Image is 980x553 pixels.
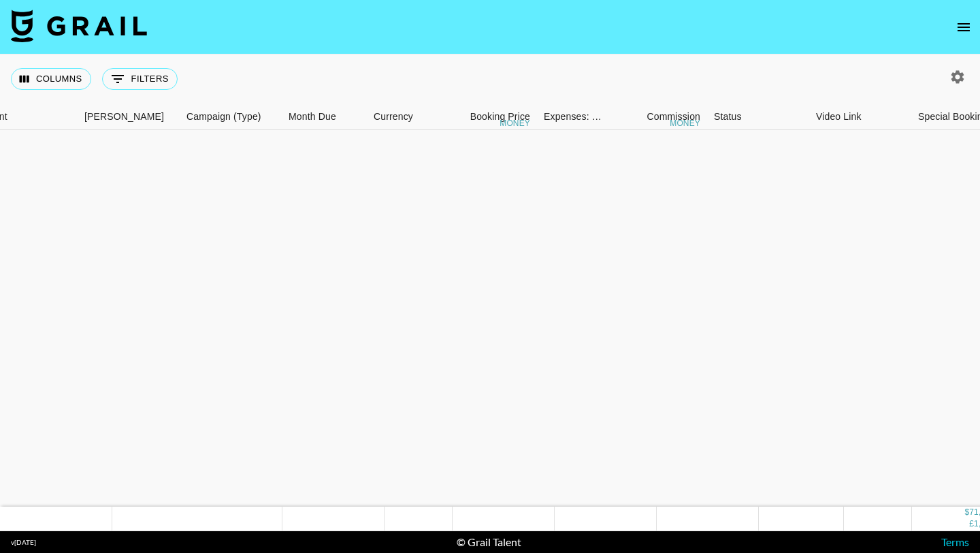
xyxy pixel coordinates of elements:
div: £ [969,519,974,531]
a: Terms [941,535,969,548]
div: Status [707,104,809,130]
div: Video Link [809,104,911,130]
div: money [670,119,700,127]
div: Campaign (Type) [180,104,282,130]
div: Booker [78,104,180,130]
div: $ [964,507,969,519]
div: Currency [374,104,413,130]
div: Commission [647,104,700,130]
div: v [DATE] [11,538,36,547]
div: Booking Price [470,104,530,130]
div: Campaign (Type) [186,104,261,130]
div: Expenses: Remove Commission? [537,104,605,130]
button: open drawer [950,14,977,41]
div: Status [714,104,742,130]
img: Grail Talent [11,10,147,42]
div: Month Due [289,104,336,130]
div: © Grail Talent [457,535,521,549]
button: Select columns [11,68,91,90]
div: Currency [367,104,435,130]
div: money [500,119,530,127]
div: Video Link [816,104,862,130]
button: Show filters [102,68,178,90]
div: [PERSON_NAME] [84,104,164,130]
div: Expenses: Remove Commission? [544,104,602,130]
div: Month Due [282,104,367,130]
